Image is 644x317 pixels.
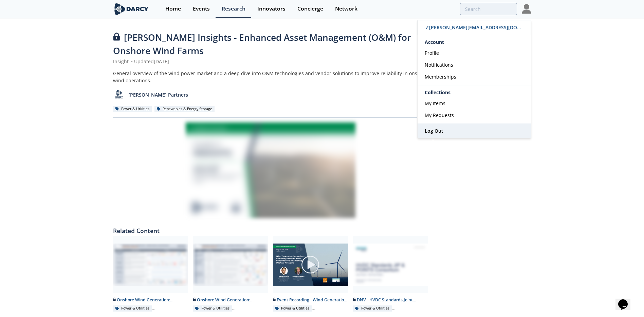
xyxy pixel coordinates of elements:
[418,47,531,59] a: Profile
[271,236,351,311] a: Video Content Event Recording - Wind Generation Innovations: Enhancing Onshore Asset Performance ...
[335,6,357,12] div: Network
[425,100,445,106] span: My Items
[418,124,531,138] a: Log Out
[165,6,181,12] div: Home
[425,50,439,56] span: Profile
[418,88,531,97] div: Collections
[418,71,531,83] a: Memberships
[418,97,531,109] a: My Items
[113,106,152,112] div: Power & Utilities
[353,297,428,303] div: DNV - HVDC Standards Joint Industry Project (JIP) & POINTS Consortium
[522,4,531,14] img: Profile
[425,112,454,118] span: My Requests
[353,305,392,312] div: Power & Utilities
[113,31,411,57] span: [PERSON_NAME] Insights - Enhanced Asset Management (O&M) for Onshore Wind Farms
[257,6,286,12] div: Innovators
[425,24,547,31] span: ✓ [PERSON_NAME][EMAIL_ADDRESS][DOMAIN_NAME]
[130,58,134,65] span: •
[425,73,456,80] span: Memberships
[113,3,150,15] img: logo-wide.svg
[154,106,215,112] div: Renewables & Energy Storage
[615,290,637,310] iframe: chat widget
[425,128,443,134] span: Log Out
[460,3,517,15] input: Advanced Search
[193,305,232,312] div: Power & Utilities
[113,70,428,84] div: General overview of the wind power market and a deep dive into O&M technologies and vendor soluti...
[418,35,531,47] div: Account
[111,236,191,311] a: Onshore Wind Generation: Operations & Maintenance (O&M) - Technology Landscape preview Onshore Wi...
[297,6,323,12] div: Concierge
[273,297,348,303] div: Event Recording - Wind Generation Innovations: Enhancing Onshore Asset Performance and Enabling O...
[128,91,188,98] p: [PERSON_NAME] Partners
[193,6,210,12] div: Events
[273,244,348,286] img: Video Content
[425,62,453,68] span: Notifications
[222,6,245,12] div: Research
[193,297,268,303] div: Onshore Wind Generation: Lightning Protection - Innovator Landscape
[113,223,428,234] div: Related Content
[273,305,312,312] div: Power & Utilities
[113,58,428,65] div: Insight Updated [DATE]
[350,236,430,311] a: DNV - HVDC Standards Joint Industry Project (JIP) & POINTS Consortium preview DNV - HVDC Standard...
[301,255,320,274] img: play-chapters-gray.svg
[418,59,531,71] a: Notifications
[113,297,188,303] div: Onshore Wind Generation: Operations & Maintenance (O&M) - Technology Landscape
[418,109,531,121] a: My Requests
[418,20,531,35] a: ✓[PERSON_NAME][EMAIL_ADDRESS][DOMAIN_NAME]
[190,236,271,311] a: Onshore Wind Generation: Lightning Protection - Innovator Landscape preview Onshore Wind Generati...
[113,305,152,312] div: Power & Utilities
